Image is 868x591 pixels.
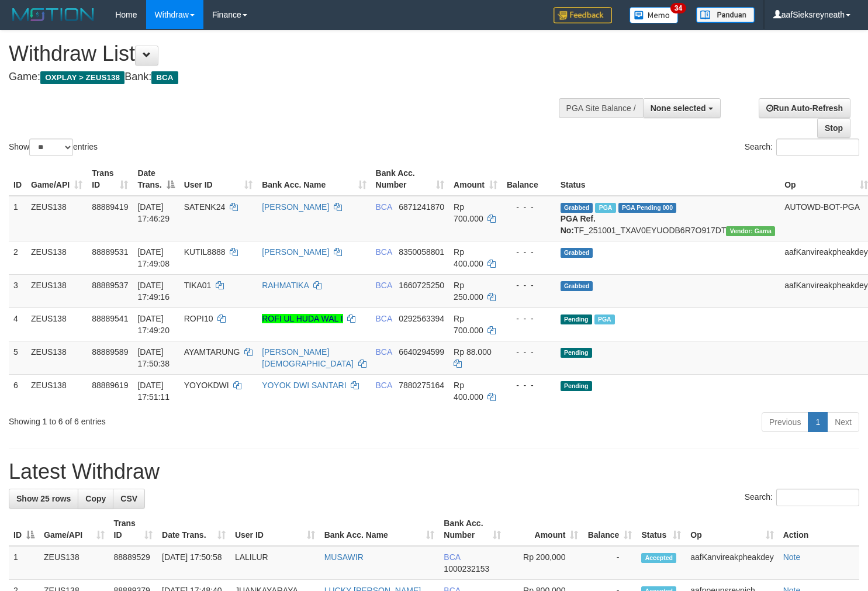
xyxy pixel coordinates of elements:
[444,552,460,562] span: BCA
[449,163,502,196] th: Amount: activate to sort column ascending
[817,118,850,138] a: Stop
[776,489,859,506] input: Search:
[230,546,320,580] td: LALILUR
[39,513,109,546] th: Game/API: activate to sort column ascending
[9,460,859,483] h1: Latest Withdraw
[9,513,39,546] th: ID: activate to sort column descending
[9,71,567,83] h4: Game: Bank:
[9,546,39,580] td: 1
[157,546,230,580] td: [DATE] 17:50:58
[376,381,392,390] span: BCA
[583,546,637,580] td: -
[26,307,87,341] td: ZEUS138
[686,513,778,546] th: Op: activate to sort column ascending
[561,203,593,213] span: Grabbed
[78,489,113,509] a: Copy
[745,139,859,156] label: Search:
[184,281,212,290] span: TIKA01
[26,341,87,374] td: ZEUS138
[133,163,179,196] th: Date Trans.: activate to sort column descending
[92,281,128,290] span: 88889537
[9,374,26,407] td: 6
[561,248,593,258] span: Grabbed
[507,279,551,291] div: - - -
[120,494,137,503] span: CSV
[26,163,87,196] th: Game/API: activate to sort column ascending
[320,513,440,546] th: Bank Acc. Name: activate to sort column ascending
[561,214,596,235] b: PGA Ref. No:
[26,374,87,407] td: ZEUS138
[262,247,329,257] a: [PERSON_NAME]
[651,103,706,113] span: None selected
[561,348,592,358] span: Pending
[686,546,778,580] td: aafKanvireakpheakdey
[696,7,755,23] img: panduan.png
[618,203,677,213] span: PGA Pending
[9,307,26,341] td: 4
[506,513,583,546] th: Amount: activate to sort column ascending
[137,202,170,223] span: [DATE] 17:46:29
[444,564,489,573] span: Copy 1000232153 to clipboard
[399,202,444,212] span: Copy 6871241870 to clipboard
[262,347,354,368] a: [PERSON_NAME][DEMOGRAPHIC_DATA]
[157,513,230,546] th: Date Trans.: activate to sort column ascending
[262,381,346,390] a: YOYOK DWI SANTARI
[26,274,87,307] td: ZEUS138
[9,341,26,374] td: 5
[9,411,353,427] div: Showing 1 to 6 of 6 entries
[9,274,26,307] td: 3
[399,347,444,357] span: Copy 6640294599 to clipboard
[507,201,551,213] div: - - -
[92,247,128,257] span: 88889531
[783,552,801,562] a: Note
[9,163,26,196] th: ID
[92,347,128,357] span: 88889589
[454,347,492,357] span: Rp 88.000
[113,489,145,509] a: CSV
[454,381,483,402] span: Rp 400.000
[561,381,592,391] span: Pending
[583,513,637,546] th: Balance: activate to sort column ascending
[137,247,170,268] span: [DATE] 17:49:08
[137,381,170,402] span: [DATE] 17:51:11
[109,513,158,546] th: Trans ID: activate to sort column ascending
[184,347,240,357] span: AYAMTARUNG
[376,281,392,290] span: BCA
[184,202,226,212] span: SATENK24
[454,281,483,302] span: Rp 250.000
[26,241,87,274] td: ZEUS138
[262,281,309,290] a: RAHMATIKA
[137,314,170,335] span: [DATE] 17:49:20
[726,226,775,236] span: Vendor URL: https://trx31.1velocity.biz
[151,71,178,84] span: BCA
[137,281,170,302] span: [DATE] 17:49:16
[92,314,128,323] span: 88889541
[262,202,329,212] a: [PERSON_NAME]
[87,163,133,196] th: Trans ID: activate to sort column ascending
[556,196,780,241] td: TF_251001_TXAV0EYUODB6R7O917DT
[506,546,583,580] td: Rp 200,000
[92,381,128,390] span: 88889619
[85,494,106,503] span: Copy
[257,163,371,196] th: Bank Acc. Name: activate to sort column ascending
[109,546,158,580] td: 88889529
[29,139,73,156] select: Showentries
[556,163,780,196] th: Status
[759,98,850,118] a: Run Auto-Refresh
[507,246,551,258] div: - - -
[399,314,444,323] span: Copy 0292563394 to clipboard
[376,247,392,257] span: BCA
[376,314,392,323] span: BCA
[9,241,26,274] td: 2
[643,98,721,118] button: None selected
[595,203,615,213] span: Marked by aafnoeunsreypich
[184,381,229,390] span: YOYOKDWI
[670,3,686,13] span: 34
[137,347,170,368] span: [DATE] 17:50:38
[9,196,26,241] td: 1
[262,314,343,323] a: ROFI UL HUDA WAL I
[324,552,364,562] a: MUSAWIR
[376,202,392,212] span: BCA
[594,314,615,324] span: Marked by aafnoeunsreypich
[559,98,643,118] div: PGA Site Balance /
